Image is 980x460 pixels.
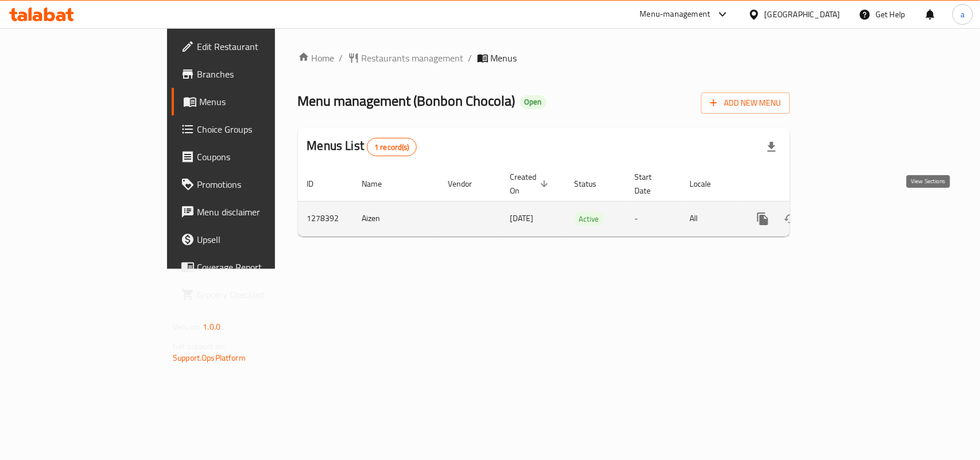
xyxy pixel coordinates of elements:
li: / [339,51,343,65]
div: Active [575,212,604,226]
td: Aizen [353,201,439,236]
h2: Menus List [307,137,417,156]
button: Change Status [777,205,804,233]
th: Actions [740,167,869,202]
a: Coverage Report [172,253,331,281]
a: Branches [172,60,331,88]
span: Created On [510,170,552,198]
span: Menu management ( Bonbon Chocola ) [298,88,516,114]
span: a [960,8,964,21]
span: Start Date [635,170,667,198]
button: Add New Menu [701,92,790,114]
div: Open [520,95,547,109]
a: Menu disclaimer [172,198,331,226]
span: Name [362,177,397,191]
div: Export file [758,133,785,161]
span: Menus [199,95,321,109]
span: 1 record(s) [367,142,416,153]
span: ID [307,177,329,191]
a: Choice Groups [172,115,331,143]
span: Branches [197,67,321,81]
span: Vendor [448,177,487,191]
a: Menus [172,88,331,115]
td: All [681,201,740,236]
span: Promotions [197,177,321,191]
div: Menu-management [640,7,711,21]
td: - [626,201,681,236]
div: [GEOGRAPHIC_DATA] [765,8,840,21]
span: Upsell [197,233,321,246]
a: Upsell [172,226,331,253]
span: Open [520,97,547,107]
a: Support.OpsPlatform [173,350,246,365]
span: Choice Groups [197,122,321,136]
span: Locale [690,177,726,191]
div: Total records count [367,138,417,156]
span: Grocery Checklist [197,288,321,301]
a: Edit Restaurant [172,33,331,60]
span: Menu disclaimer [197,205,321,219]
li: / [468,51,472,65]
a: Promotions [172,171,331,198]
span: Add New Menu [710,96,781,110]
table: enhanced table [298,167,869,237]
a: Grocery Checklist [172,281,331,308]
span: Get support on: [173,339,226,354]
span: Restaurants management [362,51,464,65]
span: Version: [173,319,201,334]
button: more [749,205,777,233]
span: [DATE] [510,211,534,226]
span: Edit Restaurant [197,40,321,53]
span: Active [575,212,604,226]
span: Menus [491,51,517,65]
span: Coverage Report [197,260,321,274]
a: Coupons [172,143,331,171]
span: 1.0.0 [203,319,220,334]
span: Coupons [197,150,321,164]
span: Status [575,177,612,191]
nav: breadcrumb [298,51,790,65]
a: Restaurants management [348,51,464,65]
